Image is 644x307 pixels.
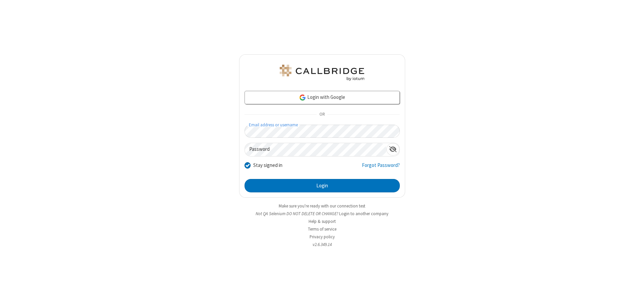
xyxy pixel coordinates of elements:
label: Stay signed in [253,162,282,169]
button: Login to another company [339,210,388,217]
input: Email address or username [245,125,400,138]
a: Privacy policy [310,234,335,240]
a: Login with Google [245,91,400,104]
li: Not QA Selenium DO NOT DELETE OR CHANGE? [239,210,405,217]
div: Show password [386,143,399,156]
li: v2.6.349.14 [239,241,405,248]
input: Password [245,143,386,156]
a: Help & support [309,219,336,224]
a: Terms of service [308,226,336,232]
span: OR [317,110,327,119]
img: QA Selenium DO NOT DELETE OR CHANGE [278,65,366,81]
a: Forgot Password? [362,162,400,174]
a: Make sure you're ready with our connection test [279,203,365,209]
img: google-icon.png [299,94,306,101]
button: Login [245,179,400,192]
